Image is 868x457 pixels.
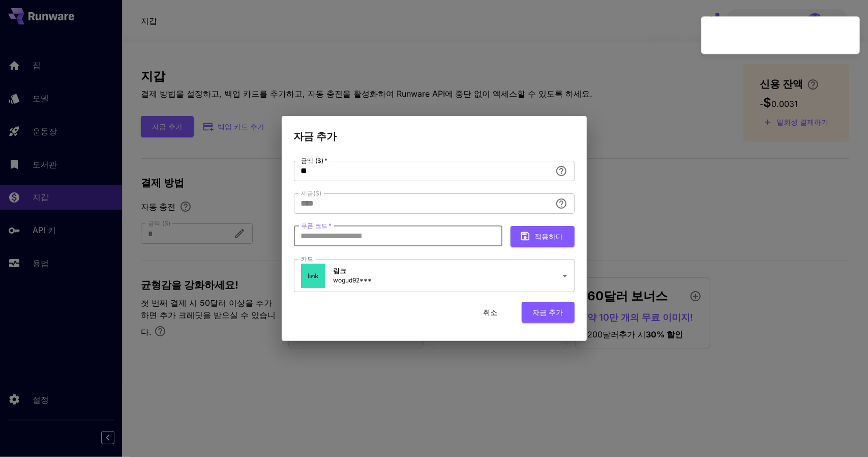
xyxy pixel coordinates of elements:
[294,130,337,142] font: 자금 추가
[484,308,498,317] font: 취소
[535,232,563,241] font: 적용하다
[533,308,563,317] font: 자금 추가
[522,302,575,323] button: 자금 추가
[301,255,313,263] font: 카드
[301,156,323,164] font: 금액 ($)
[468,302,514,323] button: 취소
[511,226,575,247] button: 적용하다
[334,267,347,275] font: 링크
[301,189,322,196] font: 세금($)
[301,221,327,229] font: 쿠폰 코드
